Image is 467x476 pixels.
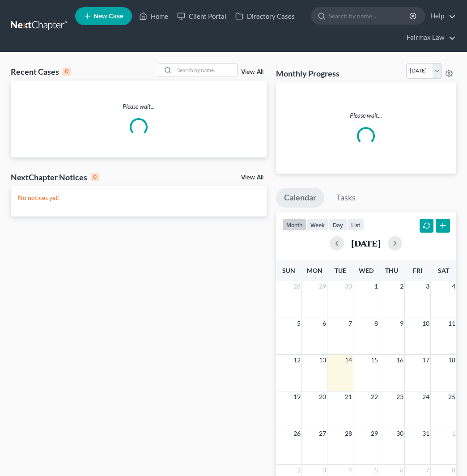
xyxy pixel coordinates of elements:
span: 30 [344,281,353,292]
span: 17 [421,355,430,365]
span: 8 [374,318,379,329]
span: 7 [425,465,430,476]
span: 8 [451,465,456,476]
a: Client Portal [173,8,231,24]
span: 2 [296,465,301,476]
span: 26 [293,428,301,439]
span: 30 [395,428,404,439]
a: Help [426,8,456,24]
span: 9 [399,318,404,329]
span: 18 [447,355,456,365]
span: 15 [370,355,379,365]
span: 21 [344,391,353,402]
a: View All [241,174,263,181]
p: No notices yet! [18,193,260,202]
span: 1 [374,281,379,292]
a: Directory Cases [231,8,299,24]
span: 28 [293,281,301,292]
span: Sat [438,267,449,274]
span: 11 [447,318,456,329]
span: Sun [282,267,295,274]
div: NextChapter Notices [11,172,99,183]
input: Search by name... [174,64,237,76]
span: 24 [421,391,430,402]
h3: Monthly Progress [276,68,340,79]
div: 0 [63,68,71,76]
span: Wed [359,267,374,274]
h2: [DATE] [351,238,381,248]
span: Thu [385,267,398,274]
span: 4 [451,281,456,292]
span: 29 [318,281,327,292]
span: 5 [374,465,379,476]
span: 28 [344,428,353,439]
div: Recent Cases [11,66,71,77]
a: Fairmax Law [402,30,456,46]
span: 2 [399,281,404,292]
span: 3 [425,281,430,292]
span: 31 [421,428,430,439]
span: 12 [293,355,301,365]
span: 4 [348,465,353,476]
p: Please wait... [283,111,449,120]
span: 14 [344,355,353,365]
button: day [329,219,347,231]
span: 19 [293,391,301,402]
a: Calendar [276,188,324,208]
span: 1 [451,428,456,439]
button: list [347,219,364,231]
span: Fri [413,267,422,274]
span: 5 [296,318,301,329]
span: 23 [395,391,404,402]
span: New Case [93,13,123,20]
button: month [282,219,306,231]
a: Tasks [328,188,364,208]
span: 20 [318,391,327,402]
span: 6 [322,318,327,329]
p: Please wait... [11,102,267,111]
a: View All [241,69,263,75]
span: 6 [399,465,404,476]
span: 16 [395,355,404,365]
span: Tue [335,267,346,274]
span: 25 [447,391,456,402]
span: Mon [307,267,323,274]
input: Search by name... [329,8,411,24]
span: 7 [348,318,353,329]
span: 27 [318,428,327,439]
span: 3 [322,465,327,476]
span: 29 [370,428,379,439]
div: 0 [91,173,99,181]
button: week [306,219,329,231]
a: Home [135,8,173,24]
span: 22 [370,391,379,402]
span: 10 [421,318,430,329]
span: 13 [318,355,327,365]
